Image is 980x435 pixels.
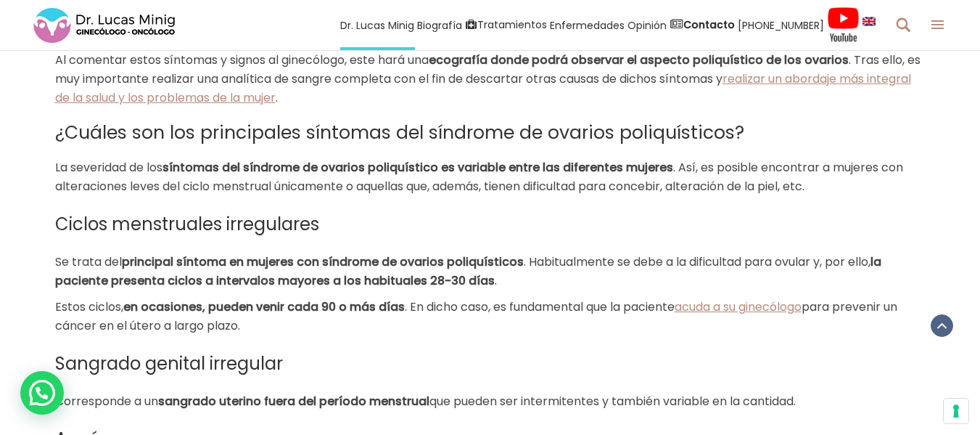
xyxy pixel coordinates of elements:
[55,393,158,410] span: Corresponde a un
[122,253,524,270] b: principal síntoma en mujeres con síndrome de ovarios poliquísticos
[55,212,319,236] span: Ciclos menstruales irregulares
[162,159,673,176] b: síntomas del síndrome de ovarios poliquístico es variable entre las diferentes mujeres
[862,17,876,25] img: language english
[495,272,497,289] span: .
[429,52,849,68] b: ecografía donde podrá observar el aspecto poliquístico de los ovarios
[738,17,824,33] span: [PHONE_NUMBER]
[477,17,547,33] span: Tratamientos
[55,351,283,375] span: Sangrado genital irregular
[827,7,860,43] img: Videos Youtube Ginecología
[550,17,625,33] span: Enfermedades
[55,159,162,176] span: La severidad de los
[429,393,796,410] span: que pueden ser intermitentes y también variable en la cantidad.
[627,17,667,33] span: Opinión
[524,253,870,270] span: . Habitualmente se debe a la dificultad para ovular y, por ello,
[944,399,968,423] button: Sus preferencias de consentimiento para tecnologías de seguimiento
[55,298,123,315] span: Estos ciclos,
[55,52,429,68] span: Al comentar estos síntomas y signos al ginecólogo, este hará una
[405,298,675,315] span: . En dicho caso, es fundamental que la paciente
[123,298,405,315] b: en ocasiones, pueden venir cada 90 o más días
[276,89,278,106] span: .
[683,17,735,32] strong: Contacto
[340,17,414,33] span: Dr. Lucas Minig
[158,393,429,410] b: sangrado uterino fuera del período menstrual
[675,298,802,315] a: acuda a su ginecólogo
[55,253,122,270] span: Se trata del
[55,120,744,145] span: ¿Cuáles son los principales síntomas del síndrome de ovarios poliquísticos?
[417,17,462,33] span: Biografía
